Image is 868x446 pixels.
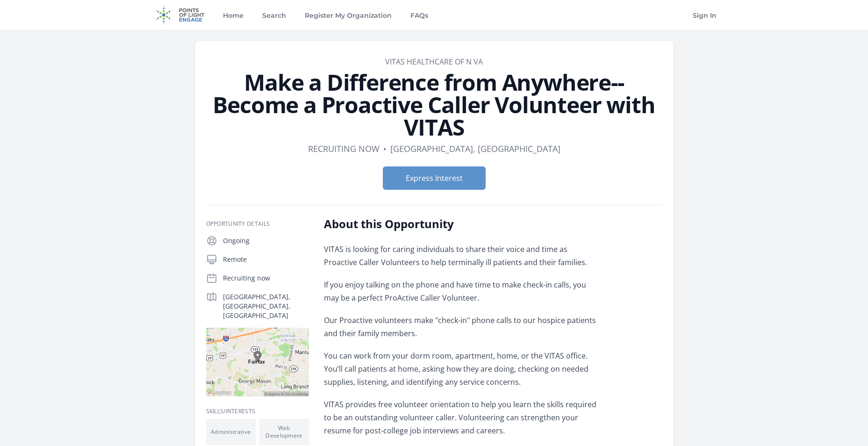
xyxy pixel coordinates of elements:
button: Express Interest [383,166,486,190]
p: Remote [223,255,309,264]
h2: About this Opportunity [324,216,597,231]
h3: Skills/Interests [206,408,309,415]
p: VITAS is looking for caring individuals to share their voice and time as Proactive Caller Volunte... [324,243,597,269]
img: Map [206,328,309,396]
p: VITAS provides free volunteer orientation to help you learn the skills required to be an outstand... [324,398,597,437]
li: Web Development [259,419,309,445]
p: Recruiting now [223,273,309,283]
p: Ongoing [223,236,309,245]
div: • [383,142,387,155]
p: You can work from your dorm room, apartment, home, or the VITAS office. You’ll call patients at h... [324,349,597,388]
p: Our Proactive volunteers make "check-in" phone calls to our hospice patients and their family mem... [324,314,597,340]
dd: Recruiting now [308,142,380,155]
a: Vitas Healthcare of N VA [385,57,483,67]
p: [GEOGRAPHIC_DATA], [GEOGRAPHIC_DATA], [GEOGRAPHIC_DATA] [223,292,309,320]
dd: [GEOGRAPHIC_DATA], [GEOGRAPHIC_DATA] [390,142,560,155]
p: If you enjoy talking on the phone and have time to make check-in calls, you may be a perfect ProA... [324,278,597,304]
h1: Make a Difference from Anywhere--Become a Proactive Caller Volunteer with VITAS [206,71,662,138]
li: Administrative [206,419,256,445]
h3: Opportunity Details [206,220,309,228]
